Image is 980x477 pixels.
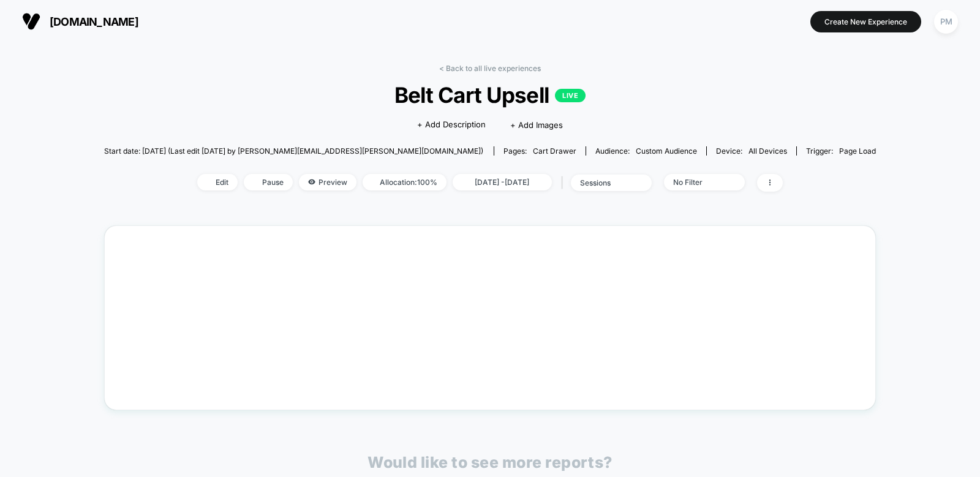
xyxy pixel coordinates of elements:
span: Pause [244,174,293,190]
span: all devices [748,146,787,156]
span: cart drawer [533,146,576,156]
span: Device: [706,146,796,156]
span: Start date: [DATE] (Last edit [DATE] by [PERSON_NAME][EMAIL_ADDRESS][PERSON_NAME][DOMAIN_NAME]) [104,146,483,156]
button: [DOMAIN_NAME] [18,12,142,31]
span: Allocation: 100% [363,174,447,190]
span: | [558,174,571,192]
p: LIVE [555,89,586,102]
img: Visually logo [22,12,40,31]
div: Pages: [503,146,576,156]
div: sessions [580,178,629,187]
span: + Add Images [510,120,563,130]
div: PM [934,10,958,34]
span: Belt Cart Upsell [143,82,837,108]
span: + Add Description [417,119,486,131]
div: Trigger: [806,146,876,156]
span: Edit [197,174,238,190]
span: Custom Audience [636,146,697,156]
span: [DOMAIN_NAME] [50,15,138,28]
button: PM [930,9,962,34]
div: No Filter [673,178,722,187]
p: Would like to see more reports? [367,453,612,471]
a: < Back to all live experiences [439,64,541,73]
span: Preview [299,174,356,190]
button: Create New Experience [810,11,921,32]
span: Page Load [839,146,876,156]
span: [DATE] - [DATE] [453,174,552,190]
div: Audience: [595,146,697,156]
